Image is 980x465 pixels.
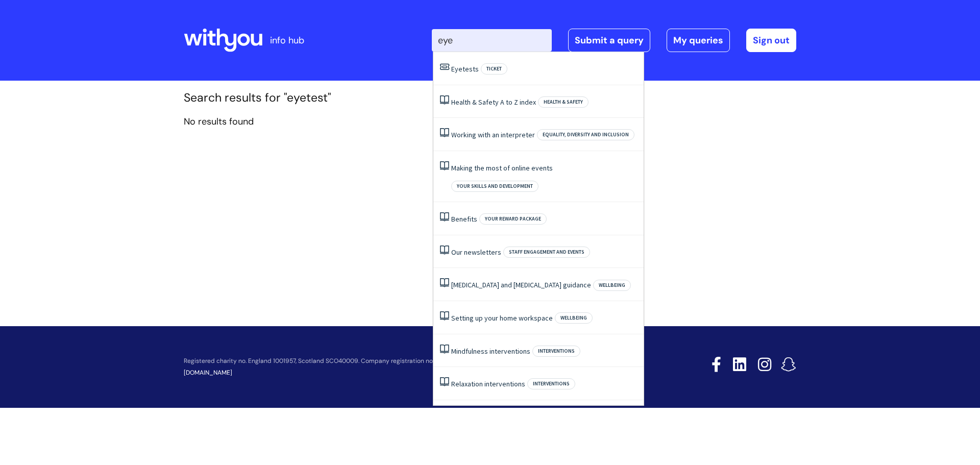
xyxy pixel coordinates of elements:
[451,379,525,388] a: Relaxation interventions
[451,64,479,74] a: Eyetests
[537,129,634,140] span: Equality, Diversity and Inclusion
[184,113,796,130] p: No results found
[432,29,552,52] input: Search
[184,369,232,377] a: [DOMAIN_NAME]
[451,163,553,173] a: Making the most of online events
[451,97,536,107] a: Health & Safety A to Z index
[432,29,796,52] div: | -
[184,91,796,105] h1: Search results for "eyetest"
[451,214,477,224] a: Benefits
[451,181,538,192] span: Your skills and development
[527,378,575,389] span: Interventions
[746,29,796,52] a: Sign out
[667,29,730,52] a: My queries
[568,29,650,52] a: Submit a query
[451,280,591,289] a: [MEDICAL_DATA] and [MEDICAL_DATA] guidance
[451,313,553,323] a: Setting up your home workspace
[479,213,547,225] span: Your reward package
[593,280,631,291] span: Wellbeing
[481,63,507,75] span: Ticket
[184,358,639,364] p: Registered charity no. England 1001957, Scotland SCO40009. Company registration no. 2580377
[451,64,462,74] span: Eye
[451,347,530,356] a: Mindfulness interventions
[270,32,304,48] p: info hub
[532,346,580,357] span: Interventions
[451,248,501,257] a: Our newsletters
[555,312,593,324] span: Wellbeing
[538,96,589,108] span: Health & Safety
[451,130,535,139] a: Working with an interpreter
[503,247,590,258] span: Staff engagement and events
